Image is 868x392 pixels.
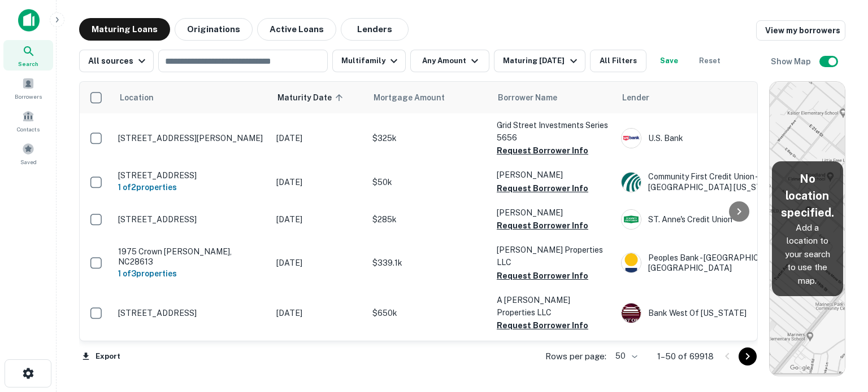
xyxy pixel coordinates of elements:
[622,129,641,148] img: picture
[3,105,53,136] a: Contacts
[3,138,53,169] a: Saved
[372,176,485,188] p: $50k
[276,132,361,144] p: [DATE]
[88,54,149,68] div: All sources
[497,169,610,181] p: [PERSON_NAME]
[118,308,265,318] p: [STREET_ADDRESS]
[118,181,265,193] h6: 1 of 2 properties
[781,170,834,221] h5: No location specified.
[341,18,409,41] button: Lenders
[276,213,361,226] p: [DATE]
[611,348,639,364] div: 50
[494,50,585,72] button: Maturing [DATE]
[18,9,40,32] img: capitalize-icon.png
[651,50,687,72] button: Save your search to get updates of matches that match your search criteria.
[277,91,346,104] span: Maturity Date
[112,82,271,113] th: Location
[692,50,728,72] button: Reset
[374,91,459,104] span: Mortgage Amount
[756,20,845,41] a: View my borrowers
[590,50,646,72] button: All Filters
[770,82,845,376] img: map-placeholder.webp
[622,91,649,104] span: Lender
[119,91,154,104] span: Location
[621,171,791,192] div: Community First Credit Union - [GEOGRAPHIC_DATA] [US_STATE]
[621,253,791,273] div: Peoples Bank - [GEOGRAPHIC_DATA], [GEOGRAPHIC_DATA]
[621,303,791,323] div: Bank West Of [US_STATE]
[20,157,37,166] span: Saved
[497,119,610,144] p: Grid Street Investments Series 5656
[17,125,40,134] span: Contacts
[497,219,588,232] button: Request Borrower Info
[811,302,868,356] iframe: Chat Widget
[622,173,641,192] img: picture
[118,133,265,143] p: [STREET_ADDRESS][PERSON_NAME]
[491,82,615,113] th: Borrower Name
[276,307,361,319] p: [DATE]
[3,40,53,71] a: Search
[15,92,42,101] span: Borrowers
[615,82,796,113] th: Lender
[372,307,485,319] p: $650k
[621,128,791,148] div: U.s. Bank
[257,18,336,41] button: Active Loans
[657,350,714,363] p: 1–50 of 69918
[498,91,557,104] span: Borrower Name
[771,55,813,68] h6: Show Map
[372,257,485,269] p: $339.1k
[545,350,606,363] p: Rows per page:
[118,246,265,267] p: 1975 Crown [PERSON_NAME], NC28613
[622,253,641,272] img: picture
[276,257,361,269] p: [DATE]
[497,244,610,268] p: [PERSON_NAME] Properties LLC
[3,73,53,103] a: Borrowers
[118,214,265,224] p: [STREET_ADDRESS]
[781,221,834,288] p: Add a location to your search to use the map.
[410,50,489,72] button: Any Amount
[79,18,170,41] button: Maturing Loans
[332,50,406,72] button: Multifamily
[18,59,38,68] span: Search
[367,82,491,113] th: Mortgage Amount
[503,54,580,68] div: Maturing [DATE]
[79,348,123,365] button: Export
[739,347,757,365] button: Go to next page
[118,267,265,280] h6: 1 of 3 properties
[276,176,361,188] p: [DATE]
[497,294,610,319] p: A [PERSON_NAME] Properties LLC
[622,210,641,229] img: picture
[271,82,367,113] th: Maturity Date
[497,269,588,283] button: Request Borrower Info
[372,132,485,144] p: $325k
[118,170,265,180] p: [STREET_ADDRESS]
[497,144,588,157] button: Request Borrower Info
[497,319,588,332] button: Request Borrower Info
[497,182,588,195] button: Request Borrower Info
[621,209,791,230] div: ST. Anne's Credit Union
[372,213,485,226] p: $285k
[175,18,253,41] button: Originations
[79,50,154,72] button: All sources
[622,303,641,323] img: picture
[497,206,610,219] p: [PERSON_NAME]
